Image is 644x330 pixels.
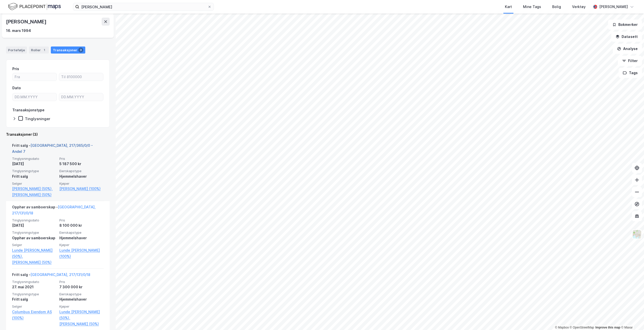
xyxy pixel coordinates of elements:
[611,32,642,42] button: Datasett
[25,116,50,121] div: Tinglysninger
[59,93,103,101] input: DD.MM.YYYY
[572,4,586,10] div: Verktøy
[59,222,104,228] div: 8 100 000 kr
[78,48,83,53] div: 3
[59,157,104,161] span: Pris
[12,143,93,154] a: [GEOGRAPHIC_DATA], 217/365/0/0 - Andel 7
[12,85,21,91] div: Dato
[29,46,49,54] div: Roller
[12,230,56,235] span: Tinglysningstype
[12,235,56,241] div: Opphør av samboerskap
[6,18,47,26] div: [PERSON_NAME]
[613,44,642,54] button: Analyse
[59,247,104,259] a: Lunde [PERSON_NAME] (100%)
[8,2,61,11] img: logo.f888ab2527a4732fd821a326f86c7f29.svg
[59,243,104,247] span: Kjøper
[12,222,56,228] div: [DATE]
[12,304,56,309] span: Selger
[59,73,103,81] input: Til 8100000
[79,3,208,11] input: Søk på adresse, matrikkel, gårdeiere, leietakere eller personer
[12,169,56,173] span: Tinglysningstype
[12,309,56,321] a: Columbus Eiendom AS (100%)
[59,169,104,173] span: Eierskapstype
[618,56,642,66] button: Filter
[570,326,594,329] a: OpenStreetMap
[13,73,57,81] input: Fra
[523,4,541,10] div: Mine Tags
[59,280,104,284] span: Pris
[12,218,56,222] span: Tinglysningsdato
[59,321,104,327] a: [PERSON_NAME] (50%)
[59,161,104,167] div: 5 187 500 kr
[12,143,104,157] div: Fritt salg -
[59,296,104,302] div: Hjemmelshaver
[42,48,47,53] div: 1
[59,218,104,222] span: Pris
[59,304,104,309] span: Kjøper
[12,157,56,161] span: Tinglysningsdato
[12,205,96,215] a: [GEOGRAPHIC_DATA], 217/131/0/18
[51,46,85,54] div: Transaksjoner
[12,181,56,186] span: Selger
[12,247,56,259] a: Lunde [PERSON_NAME] (50%),
[12,280,56,284] span: Tinglysningsdato
[6,46,27,54] div: Portefølje
[505,4,512,10] div: Kart
[12,292,56,296] span: Tinglysningstype
[619,306,644,330] iframe: Chat Widget
[595,326,620,329] a: Improve this map
[59,292,104,296] span: Eierskapstype
[6,131,110,137] div: Transaksjoner (3)
[555,326,569,329] a: Mapbox
[619,306,644,330] div: Kontrollprogram for chat
[12,204,104,218] div: Opphør av samboerskap -
[12,243,56,247] span: Selger
[59,284,104,290] div: 7 300 000 kr
[632,229,642,239] img: Z
[13,93,57,101] input: DD.MM.YYYY
[59,230,104,235] span: Eierskapstype
[12,107,45,113] div: Transaksjonstype
[59,181,104,186] span: Kjøper
[59,309,104,321] a: Lunde [PERSON_NAME] (50%),
[608,20,642,30] button: Bokmerker
[59,235,104,241] div: Hjemmelshaver
[12,272,90,280] div: Fritt salg -
[12,161,56,167] div: [DATE]
[12,186,56,192] a: [PERSON_NAME] (50%),
[59,173,104,179] div: Hjemmelshaver
[6,28,31,34] div: 16. mars 1994
[12,192,56,198] a: [PERSON_NAME] (50%)
[619,68,642,78] button: Tags
[12,66,19,72] div: Pris
[12,284,56,290] div: 27. mai 2021
[59,186,104,192] a: [PERSON_NAME] (100%)
[12,296,56,302] div: Fritt salg
[12,259,56,265] a: [PERSON_NAME] (50%)
[30,272,90,277] a: [GEOGRAPHIC_DATA], 217/131/0/18
[599,4,628,10] div: [PERSON_NAME]
[12,173,56,179] div: Fritt salg
[552,4,561,10] div: Bolig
